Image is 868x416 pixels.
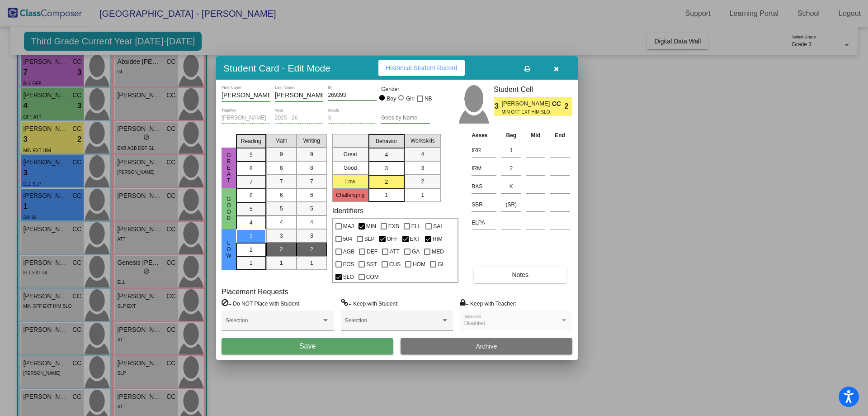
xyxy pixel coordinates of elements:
[343,221,354,232] span: MAJ
[472,198,496,211] input: assessment
[378,60,465,76] button: Historical Student Record
[494,101,501,112] span: 3
[406,95,415,103] div: Girl
[501,109,545,115] span: MIN OFF EXT HIM SLO
[472,216,496,230] input: assessment
[469,130,499,140] th: Asses
[421,164,424,172] span: 3
[438,259,445,270] span: GL
[421,191,424,199] span: 1
[332,206,363,215] label: Identifiers
[367,246,377,257] span: DEF
[280,259,283,267] span: 1
[280,245,283,253] span: 2
[366,221,376,232] span: MIN
[310,191,313,199] span: 6
[280,232,283,240] span: 3
[310,232,313,240] span: 3
[387,95,396,103] div: Boy
[474,267,566,283] button: Notes
[299,342,316,350] span: Save
[328,115,377,121] input: grade
[241,137,261,145] span: Reading
[310,205,313,213] span: 5
[225,240,233,259] span: Low
[494,85,572,94] h3: Student Cell
[376,137,397,145] span: Behavior
[472,143,496,157] input: assessment
[472,162,496,175] input: assessment
[366,259,377,270] span: SST
[385,178,388,186] span: 2
[310,218,313,226] span: 4
[343,259,354,270] span: FOS
[410,137,435,145] span: Workskills
[472,180,496,193] input: assessment
[222,287,288,296] label: Placement Requests
[433,234,443,244] span: HIM
[222,299,301,308] label: = Do NOT Place with Student:
[501,99,552,109] span: [PERSON_NAME]
[343,272,354,282] span: SLO
[280,177,283,186] span: 7
[411,221,421,232] span: ELL
[250,259,253,267] span: 1
[310,259,313,267] span: 1
[310,164,313,172] span: 8
[547,130,572,140] th: End
[223,62,330,74] h3: Student Card - Edit Mode
[421,150,424,158] span: 4
[250,219,253,227] span: 4
[341,299,399,308] label: = Keep with Student:
[381,85,430,93] mat-label: Gender
[250,232,253,240] span: 3
[412,246,420,257] span: GA
[385,164,388,172] span: 3
[565,101,572,112] span: 2
[364,234,375,244] span: SLP
[275,115,324,121] input: year
[250,151,253,159] span: 9
[386,64,458,72] span: Historical Student Record
[401,338,572,354] button: Archive
[303,137,320,145] span: Writing
[222,115,270,121] input: teacher
[476,343,497,350] span: Archive
[413,259,425,270] span: HOM
[385,151,388,159] span: 4
[280,164,283,172] span: 8
[390,246,400,257] span: ATT
[421,177,424,186] span: 2
[280,205,283,213] span: 5
[389,259,401,270] span: CUS
[225,196,233,221] span: Good
[250,205,253,213] span: 5
[524,130,547,140] th: Mid
[387,234,398,244] span: OFF
[460,299,516,308] label: = Keep with Teacher:
[512,271,528,278] span: Notes
[433,221,442,232] span: SAI
[250,164,253,172] span: 8
[343,234,352,244] span: 504
[425,93,432,104] span: NB
[310,245,313,253] span: 2
[366,272,379,282] span: COM
[432,246,444,257] span: MED
[343,246,354,257] span: AGB
[410,234,420,244] span: EXT
[310,150,313,158] span: 9
[310,177,313,186] span: 7
[381,115,430,121] input: goes by name
[328,92,377,99] input: Enter ID
[250,246,253,254] span: 2
[552,99,565,109] span: CC
[250,191,253,200] span: 6
[225,152,233,184] span: Great
[388,221,399,232] span: EXB
[280,191,283,199] span: 6
[275,137,288,145] span: Math
[280,218,283,226] span: 4
[499,130,524,140] th: Beg
[280,150,283,158] span: 9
